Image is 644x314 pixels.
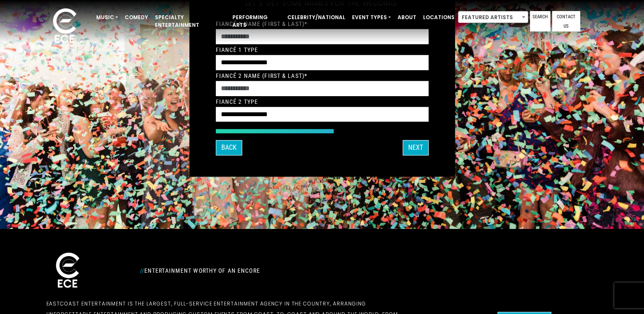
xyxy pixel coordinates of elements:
[216,72,307,80] label: Fiancé 2 Name (First & Last)*
[552,11,580,31] a: Contact Us
[403,140,429,156] button: Next
[530,11,550,31] a: Search
[458,11,528,23] span: Featured Artists
[394,10,420,25] a: About
[216,98,258,106] label: Fiancé 2 Type
[140,267,144,274] span: //
[229,10,284,32] a: Performing Arts
[216,140,242,156] button: Back
[216,46,258,54] label: Fiancé 1 Type
[349,10,394,25] a: Event Types
[284,10,349,25] a: Celebrity/National
[121,10,152,25] a: Comedy
[135,264,416,277] div: Entertainment Worthy of an Encore
[46,250,89,291] img: ece_new_logo_whitev2-1.png
[458,11,528,23] span: Featured Artists
[152,10,229,32] a: Specialty Entertainment
[43,6,86,47] img: ece_new_logo_whitev2-1.png
[93,10,121,25] a: Music
[420,10,458,25] a: Locations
